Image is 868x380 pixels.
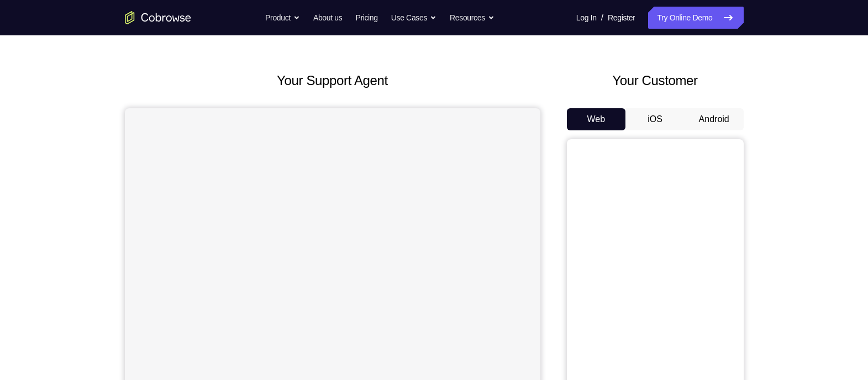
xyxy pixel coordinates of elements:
[125,71,540,91] h2: Your Support Agent
[567,108,626,130] button: Web
[355,7,377,29] a: Pricing
[648,7,743,29] a: Try Online Demo
[265,7,300,29] button: Product
[685,108,744,130] button: Android
[567,71,744,91] h2: Your Customer
[608,7,635,29] a: Register
[450,7,495,29] button: Resources
[601,11,603,24] span: /
[313,7,342,29] a: About us
[625,108,685,130] button: iOS
[391,7,436,29] button: Use Cases
[576,7,597,29] a: Log In
[125,11,191,24] a: Go to the home page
